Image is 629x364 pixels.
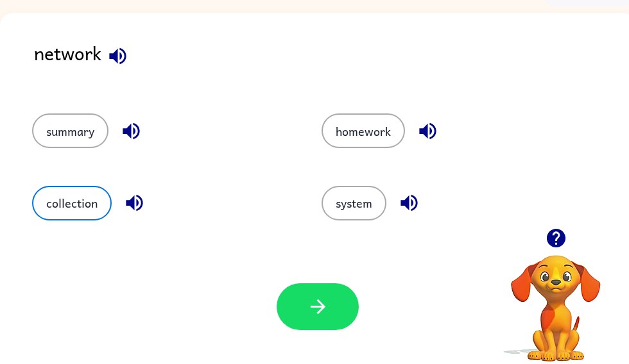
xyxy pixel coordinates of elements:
[32,186,112,220] button: collection
[32,113,108,148] button: summary
[322,186,386,220] button: system
[492,235,620,363] video: Your browser must support playing .mp4 files to use Literably. Please try using another browser.
[322,113,405,148] button: homework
